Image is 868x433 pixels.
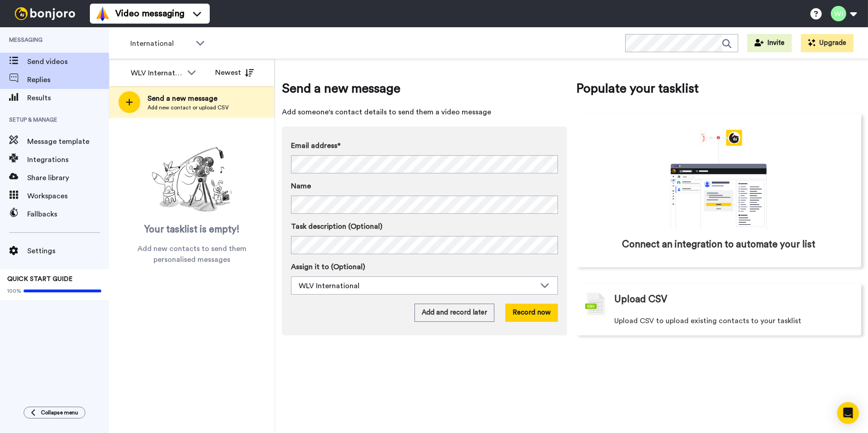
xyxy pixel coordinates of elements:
div: Open Intercom Messenger [837,402,859,424]
span: Send videos [27,56,109,67]
div: WLV International [131,68,182,79]
span: Upload CSV to upload existing contacts to your tasklist [614,315,801,326]
button: Invite [747,34,792,52]
button: Newest [208,64,261,82]
span: Add someone's contact details to send them a video message [282,107,567,118]
span: Share library [27,172,109,183]
img: ready-set-action.png [147,143,237,216]
span: Add new contact or upload CSV [148,104,229,111]
span: QUICK START GUIDE [7,276,73,282]
button: Upgrade [801,34,853,52]
span: Settings [27,246,109,256]
span: Workspaces [27,191,109,202]
span: Connect an integration to automate your list [622,238,815,251]
div: animation [651,130,787,229]
span: Send a new message [148,93,229,104]
label: Task description (Optional) [291,221,558,232]
span: Your tasklist is empty! [144,223,240,236]
span: Results [27,93,109,103]
label: Assign it to (Optional) [291,261,558,272]
span: Collapse menu [41,409,78,416]
span: Replies [27,74,109,85]
span: Name [291,181,311,192]
button: Collapse menu [24,407,85,418]
span: Integrations [27,154,109,165]
span: Send a new message [282,79,567,98]
span: Add new contacts to send them personalised messages [123,243,261,265]
label: Email address* [291,140,558,151]
button: Record now [505,304,558,322]
span: Video messaging [115,7,184,20]
span: Upload CSV [614,293,667,306]
span: International [130,38,191,49]
button: Add and record later [414,304,494,322]
span: Populate your tasklist [576,79,861,98]
span: 100% [7,287,21,295]
img: bj-logo-header-white.svg [11,7,79,20]
span: Message template [27,136,109,147]
img: vm-color.svg [95,6,110,21]
img: csv-grey.png [585,293,605,315]
span: Fallbacks [27,209,109,220]
div: WLV International [299,280,536,291]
